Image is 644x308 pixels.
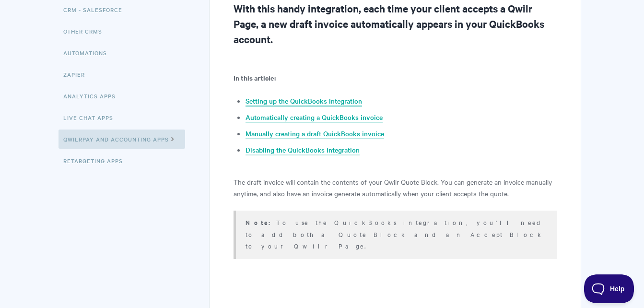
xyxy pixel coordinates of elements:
[63,86,123,106] a: Analytics Apps
[63,151,130,170] a: Retargeting Apps
[234,0,556,47] h2: With this handy integration, each time your client accepts a Qwilr Page, a new draft invoice auto...
[584,274,634,303] iframe: Toggle Customer Support
[234,72,276,83] b: In this article:
[63,43,114,62] a: Automations
[63,65,92,84] a: Zapier
[246,218,276,227] strong: Note:
[246,129,384,139] a: Manually creating a draft QuickBooks invoice
[234,176,556,199] p: The draft invoice will contain the contents of your Qwilr Quote Block. You can generate an invoic...
[59,130,185,149] a: QwilrPay and Accounting Apps
[63,108,120,127] a: Live Chat Apps
[246,96,362,107] a: Setting up the QuickBooks integration
[246,145,360,155] a: Disabling the QuickBooks integration
[63,22,109,41] a: Other CRMs
[246,112,383,123] a: Automatically creating a QuickBooks invoice
[246,216,544,251] p: To use the QuickBooks integration, you'll need to add both a Quote Block and an Accept Block to y...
